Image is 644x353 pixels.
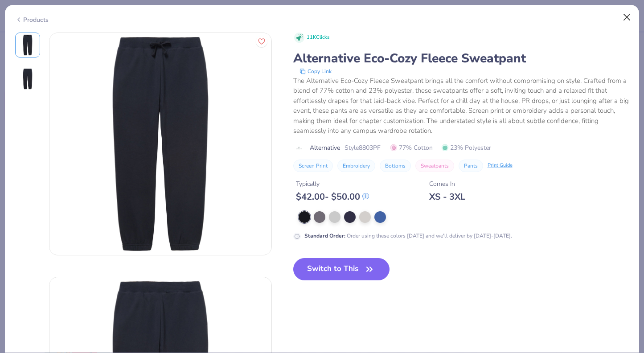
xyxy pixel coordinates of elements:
span: 77% Cotton [390,143,433,152]
img: brand logo [293,144,305,152]
span: 11K Clicks [307,34,329,41]
span: 23% Polyester [442,143,491,152]
img: Front [17,34,38,56]
img: Back [17,68,38,90]
button: Embroidery [337,160,375,172]
div: Print Guide [488,162,513,169]
button: Switch to This [293,258,390,280]
button: copy to clipboard [297,67,334,76]
div: The Alternative Eco-Cozy Fleece Sweatpant brings all the comfort without compromising on style. C... [293,76,629,136]
strong: Standard Order : [304,232,345,239]
span: Style 8803PF [345,143,381,152]
img: Front [49,33,271,255]
button: Close [619,9,636,26]
button: Screen Print [293,160,333,172]
button: Sweatpants [415,160,454,172]
button: Bottoms [380,160,411,172]
button: Like [256,36,267,47]
div: Products [15,15,49,25]
div: Order using these colors [DATE] and we'll deliver by [DATE]-[DATE]. [304,232,512,240]
div: XS - 3XL [429,191,465,202]
div: Typically [296,179,369,189]
div: Comes In [429,179,465,189]
button: Pants [459,160,483,172]
div: Alternative Eco-Cozy Fleece Sweatpant [293,50,629,67]
span: Alternative [310,143,340,152]
div: $ 42.00 - $ 50.00 [296,191,369,202]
